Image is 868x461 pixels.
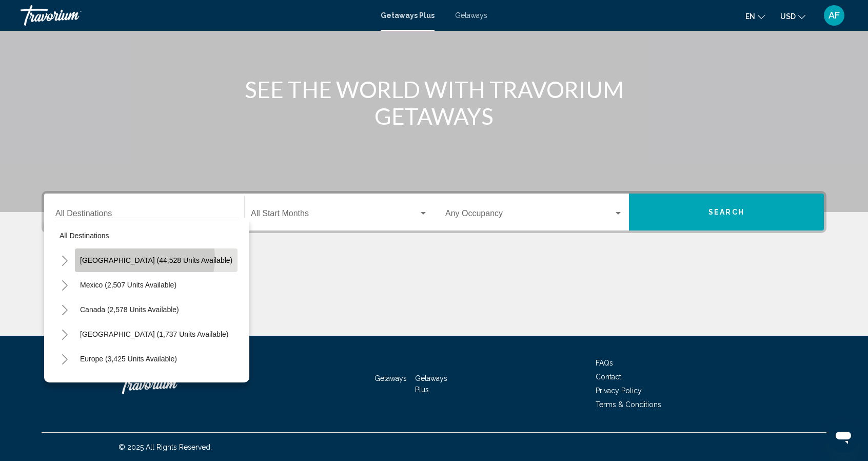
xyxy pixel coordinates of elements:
span: USD [780,12,796,21]
a: FAQs [596,359,613,367]
span: Search [708,208,744,217]
button: Europe (3,425 units available) [75,347,182,371]
button: Change currency [780,9,805,24]
span: [GEOGRAPHIC_DATA] (44,528 units available) [80,256,232,264]
iframe: Button to launch messaging window [827,420,860,453]
a: Getaways Plus [381,11,435,20]
span: © 2025 All Rights Reserved. [119,443,212,451]
button: Toggle Caribbean & Atlantic Islands (1,737 units available) [54,324,75,344]
button: [GEOGRAPHIC_DATA] (44,528 units available) [75,248,238,272]
button: Change language [745,9,765,24]
a: Travorium [119,369,221,399]
button: Toggle Mexico (2,507 units available) [54,275,75,295]
a: Contact [596,373,621,381]
span: AF [828,10,840,21]
a: Privacy Policy [596,387,642,395]
button: Canada (2,578 units available) [75,298,184,321]
span: Europe (3,425 units available) [80,355,177,363]
a: Terms & Conditions [596,400,661,409]
a: Getaways Plus [415,374,447,394]
span: [GEOGRAPHIC_DATA] (1,737 units available) [80,330,228,338]
button: [GEOGRAPHIC_DATA] (218 units available) [75,372,228,395]
button: [GEOGRAPHIC_DATA] (1,737 units available) [75,322,233,346]
button: All destinations [54,224,239,247]
button: Toggle Europe (3,425 units available) [54,349,75,369]
span: en [745,12,755,21]
button: Search [629,194,824,230]
button: Toggle Canada (2,578 units available) [54,299,75,320]
button: Mexico (2,507 units available) [75,273,182,297]
button: User Menu [821,5,847,26]
div: Search widget [44,194,824,230]
h1: SEE THE WORLD WITH TRAVORIUM GETAWAYS [242,76,626,129]
a: Getaways [374,374,407,382]
button: Toggle Australia (218 units available) [54,373,75,394]
span: Mexico (2,507 units available) [80,281,176,289]
a: Getaways [455,11,487,20]
button: Toggle United States (44,528 units available) [54,250,75,271]
a: Travorium [21,5,370,26]
span: All destinations [60,232,109,240]
span: Canada (2,578 units available) [80,305,179,314]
